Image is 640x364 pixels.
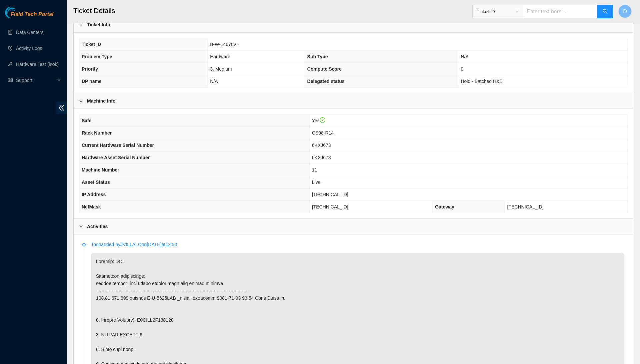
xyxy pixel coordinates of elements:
input: Enter text here... [523,5,597,18]
span: Field Tech Portal [11,11,53,18]
span: Yes [312,118,325,123]
p: Todo added by JVILLALO on [DATE] at 12:53 [91,241,624,248]
span: search [602,9,608,15]
span: Ticket ID [82,42,101,47]
span: Support [16,74,55,87]
span: Sub Type [307,54,328,59]
span: Hold - Batched H&E [461,79,502,84]
div: Machine Info [74,93,633,109]
b: Ticket Info [87,21,110,28]
a: Activity Logs [16,46,42,51]
span: IP Address [82,192,106,197]
span: 3. Medium [210,66,232,72]
span: right [79,23,83,27]
span: D [623,7,627,16]
span: [TECHNICAL_ID] [312,204,348,209]
span: double-left [56,102,67,114]
span: right [79,99,83,103]
span: CS08-R14 [312,130,334,136]
span: DP name [82,79,102,84]
span: Problem Type [82,54,112,59]
img: Akamai Technologies [5,7,34,18]
span: Live [312,180,321,185]
span: check-circle [320,117,326,123]
a: Hardware Test (isok) [16,62,59,67]
span: Priority [82,66,98,72]
span: NetMask [82,204,101,209]
a: Akamai TechnologiesField Tech Portal [5,12,53,21]
div: Ticket Info [74,17,633,32]
span: 6KXJ673 [312,155,331,160]
a: Data Centers [16,30,43,35]
span: N/A [461,54,468,59]
div: Activities [74,219,633,234]
span: Hardware [210,54,230,59]
button: search [597,5,613,18]
span: Compute Score [307,66,342,72]
span: Rack Number [82,130,112,136]
span: 6KXJ673 [312,143,331,148]
span: 0 [461,66,463,72]
span: 11 [312,167,317,173]
span: B-W-1467LVH [210,42,240,47]
span: Machine Number [82,167,119,173]
span: Safe [82,118,92,123]
span: Asset Status [82,180,110,185]
b: Activities [87,223,108,230]
span: Gateway [435,204,454,209]
span: Current Hardware Serial Number [82,143,154,148]
button: D [618,5,632,18]
span: [TECHNICAL_ID] [312,192,348,197]
span: Hardware Asset Serial Number [82,155,150,160]
span: Delegated status [307,79,345,84]
b: Machine Info [87,97,116,105]
span: N/A [210,79,218,84]
span: Ticket ID [477,7,519,17]
span: read [8,78,13,83]
span: right [79,224,83,228]
span: [TECHNICAL_ID] [507,204,544,209]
